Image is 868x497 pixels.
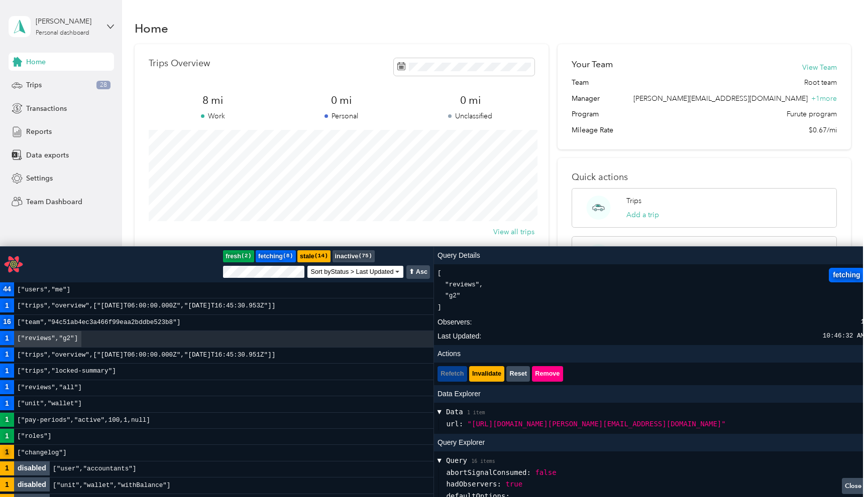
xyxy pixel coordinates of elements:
[14,413,153,428] code: ["pay-periods","active",100,1,null]
[358,252,372,260] code: ( 75 )
[804,77,837,88] span: Root team
[333,250,375,262] span: inactive
[283,252,293,260] code: ( 8 )
[493,227,534,237] button: View all trips
[787,109,837,119] span: Furute program
[633,94,808,103] span: [PERSON_NAME][EMAIL_ADDRESS][DOMAIN_NAME]
[446,468,531,476] span: abortSignalConsumed :
[14,380,85,396] code: ["reviews","all"]
[14,364,119,379] code: ["trips","locked-summary"]
[26,197,82,207] span: Team Dashboard
[572,77,589,88] span: Team
[471,458,495,464] span: 16 items
[572,125,613,135] span: Mileage Rate
[4,254,24,274] button: Close React Query Devtools
[446,480,501,488] span: hadObservers :
[802,62,837,73] button: View Team
[433,459,446,463] span: ▶
[535,468,556,476] span: false
[438,331,864,342] div: Last Updated:
[572,58,613,71] h2: Your Team
[506,366,530,382] button: Reset
[829,268,864,282] span: fetching
[314,252,328,260] code: ( 14 )
[223,266,304,278] input: Filter by queryhash
[26,126,52,137] span: Reports
[626,210,659,220] button: Add a trip
[434,385,868,403] div: Data Explorer
[626,196,641,206] p: Trips
[572,93,600,104] span: Manager
[572,172,837,183] p: Quick actions
[14,331,81,347] code: ["reviews","g2"]
[434,345,868,363] div: Actions
[626,244,665,254] p: Transactions
[14,282,73,298] code: ["users","me"]
[469,366,505,382] button: Invalidate
[406,265,430,278] button: ⬆ Asc
[438,406,485,418] button: ▶ Data 1 item
[14,429,55,444] code: ["roles"]
[14,315,184,330] code: ["team","94c51ab4ec3a466f99eaa2bddbe523b8"]
[223,250,254,262] span: fresh
[14,348,279,363] code: ["trips","overview",["[DATE]T06:00:00.000Z","[DATE]T16:45:30.951Z"]]
[96,81,111,90] span: 28
[406,93,534,107] span: 0 mi
[842,478,865,493] button: Close
[36,16,98,27] div: [PERSON_NAME]
[446,420,463,428] span: url :
[297,250,331,262] span: stale
[406,111,534,121] p: Unclassified
[256,250,295,262] span: fetching
[277,93,406,107] span: 0 mi
[26,103,67,114] span: Transactions
[505,480,522,488] span: true
[438,268,483,313] pre: [ "reviews", "g2" ]
[438,317,864,327] div: Observers:
[14,298,279,314] code: ["trips","overview",["[DATE]T06:00:00.000Z","[DATE]T16:45:30.953Z"]]
[572,109,599,119] span: Program
[438,455,495,467] button: ▶ Query 16 items
[811,94,837,103] span: + 1 more
[26,80,42,90] span: Trips
[241,252,251,260] code: ( 2 )
[149,58,210,69] p: Trips Overview
[26,173,53,184] span: Settings
[50,477,174,493] code: ["unit","wallet","withBalance"]
[36,30,89,36] div: Personal dashboard
[26,57,46,67] span: Home
[438,366,467,382] button: Refetch
[149,93,277,107] span: 8 mi
[434,247,868,264] div: Query Details
[50,461,140,477] code: ["user","accountants"]
[14,445,70,460] code: ["changelog"]
[823,332,864,341] code: 10:46:32 AM
[860,317,864,327] code: 1
[14,477,50,491] div: disabled
[277,111,406,121] p: Personal
[14,396,85,412] code: ["unit","wallet"]
[433,410,446,414] span: ▶
[149,111,277,121] p: Work
[467,410,485,415] span: 1 item
[135,23,168,34] h1: Home
[14,461,50,475] div: disabled
[307,266,403,278] select: Sort queries
[26,150,69,160] span: Data exports
[809,125,837,135] span: $0.67/mi
[468,420,726,428] span: "[URL][DOMAIN_NAME][PERSON_NAME][EMAIL_ADDRESS][DOMAIN_NAME]"
[532,366,563,382] button: Remove
[434,434,868,451] div: Query Explorer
